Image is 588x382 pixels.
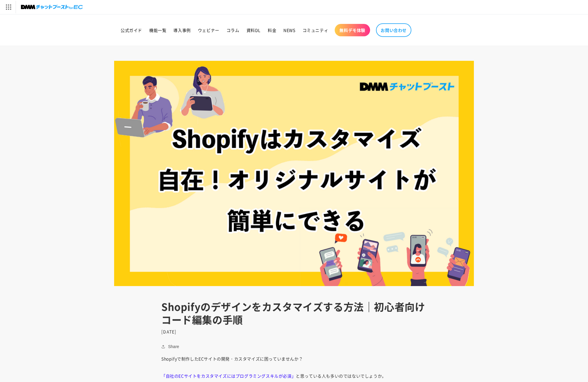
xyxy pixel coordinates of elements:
[161,300,427,326] h1: Shopifyのデザインをカスタマイズする方法｜初心者向けコード編集の手順
[198,27,219,33] span: ウェビナー
[117,24,146,36] a: 公式ガイド
[243,24,264,36] a: 資料DL
[376,23,411,37] a: お問い合わせ
[1,1,16,13] img: サービス
[121,27,142,33] span: 公式ガイド
[21,3,83,11] img: チャットブーストforEC
[339,27,365,33] span: 無料デモ体験
[303,27,329,33] span: コミュニティ
[173,27,190,33] span: 導入事例
[194,24,223,36] a: ウェビナー
[247,27,261,33] span: 資料DL
[335,24,370,36] a: 無料デモ体験
[268,27,276,33] span: 料金
[299,24,332,36] a: コミュニティ
[170,24,194,36] a: 導入事例
[146,24,170,36] a: 機能一覧
[161,343,181,350] button: Share
[264,24,280,36] a: 料金
[223,24,243,36] a: コラム
[381,27,407,33] span: お問い合わせ
[283,27,295,33] span: NEWS
[114,61,474,286] img: Shopifyのデザインをカスタマイズする方法｜初心者向けコード編集の手順
[226,27,239,33] span: コラム
[161,329,177,334] time: [DATE]
[161,373,296,379] span: 「自社のECサイトをカスタマイズにはプログラミングスキルが必須」
[161,355,427,363] p: Shopifyで制作したECサイトの開発・カスタマイズに困っていませんか？
[280,24,299,36] a: NEWS
[149,27,166,33] span: 機能一覧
